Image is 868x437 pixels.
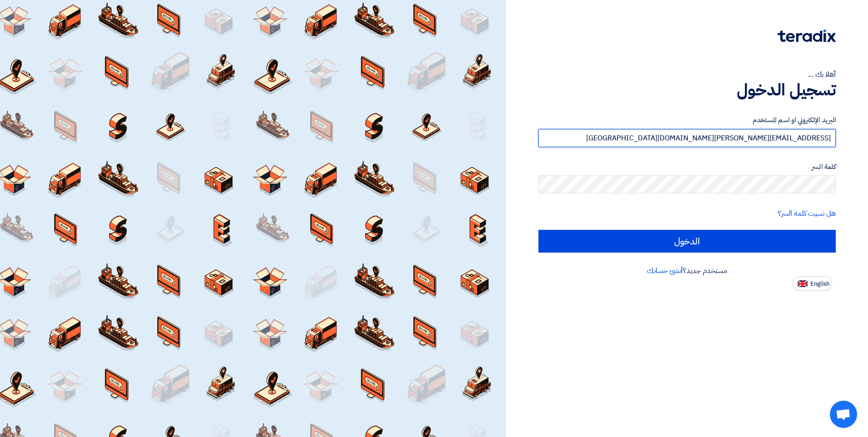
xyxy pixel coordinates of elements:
span: English [810,281,829,287]
img: en-US.png [798,280,808,287]
input: الدخول [538,230,836,253]
div: Open chat [830,401,857,428]
div: أهلا بك ... [538,69,836,80]
a: هل نسيت كلمة السر؟ [778,208,836,219]
div: مستخدم جديد؟ [538,265,836,276]
button: English [792,276,832,291]
label: البريد الإلكتروني او اسم المستخدم [538,115,836,125]
a: أنشئ حسابك [647,265,683,276]
img: Teradix logo [778,30,836,42]
h1: تسجيل الدخول [538,80,836,100]
label: كلمة السر [538,162,836,172]
input: أدخل بريد العمل الإلكتروني او اسم المستخدم الخاص بك ... [538,129,836,147]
